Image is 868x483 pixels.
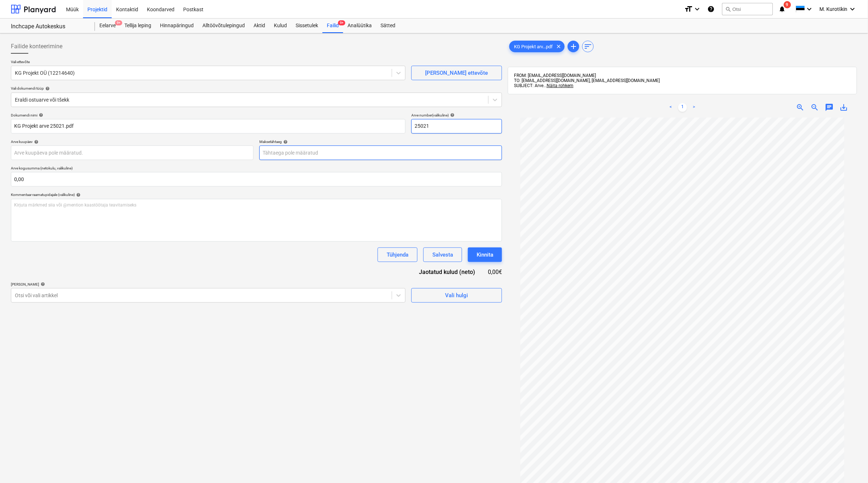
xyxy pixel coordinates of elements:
[95,19,120,33] a: Eelarve9+
[11,146,254,160] input: Arve kuupäeva pole määratud.
[376,19,400,33] a: Sätted
[477,250,493,259] div: Kinnita
[259,139,502,144] div: Maksetähtaeg
[543,83,573,88] span: ...
[11,166,502,172] p: Arve kogusumma (netokulu, valikuline)
[445,291,468,300] div: Vali hulgi
[44,86,50,91] span: help
[514,73,596,78] span: FROM: [EMAIL_ADDRESS][DOMAIN_NAME]
[75,193,81,197] span: help
[11,23,86,30] div: Inchcape Autokeskus
[449,113,454,117] span: help
[11,139,254,144] div: Arve kuupäev
[779,5,786,13] i: notifications
[487,268,502,276] div: 0,00€
[510,44,557,49] span: KG Projekt arv...pdf
[825,103,834,112] span: chat
[387,250,408,259] div: Tühjenda
[411,113,502,118] div: Arve number (valikuline)
[708,5,715,13] i: Abikeskus
[693,5,702,13] i: keyboard_arrow_down
[198,19,249,33] a: Alltöövõtulepingud
[378,247,417,262] button: Tühjenda
[37,113,43,117] span: help
[282,140,288,144] span: help
[678,103,687,112] a: Page 1 is your current page
[848,5,857,13] i: keyboard_arrow_down
[514,78,660,83] span: TO: [EMAIL_ADDRESS][DOMAIN_NAME], [EMAIL_ADDRESS][DOMAIN_NAME]
[411,119,502,134] input: Arve number
[249,19,270,33] a: Aktid
[408,268,487,276] div: Jaotatud kulud (neto)
[423,247,462,262] button: Salvesta
[95,19,120,33] div: Eelarve
[509,41,565,52] div: KG Projekt arv...pdf
[554,42,563,51] span: clear
[784,1,791,8] span: 9
[11,172,502,187] input: Arve kogusumma (netokulu, valikuline)
[468,247,502,262] button: Kinnita
[11,42,62,51] span: Failide konteerimine
[11,282,406,287] div: [PERSON_NAME]
[425,68,488,78] div: [PERSON_NAME] ettevõte
[514,83,543,88] span: SUBJECT: Arve
[725,6,731,12] span: search
[270,19,291,33] a: Kulud
[11,60,406,66] p: Vali ettevõte
[411,288,502,303] button: Vali hulgi
[11,86,502,91] div: Vali dokumendi tüüp
[338,20,345,25] span: 9+
[811,103,819,112] span: zoom_out
[840,103,848,112] span: save_alt
[11,192,502,197] div: Kommentaar raamatupidajale (valikuline)
[820,6,848,12] span: M. Kurotškin
[11,119,406,134] input: Dokumendi nimi
[115,20,122,25] span: 9+
[39,282,45,286] span: help
[690,103,699,112] a: Next page
[805,5,814,13] i: keyboard_arrow_down
[322,19,343,33] div: Failid
[584,42,592,51] span: sort
[259,146,502,160] input: Tähtaega pole määratud
[343,19,376,33] a: Analüütika
[722,3,773,15] button: Otsi
[291,19,322,33] a: Sissetulek
[156,19,198,33] a: Hinnapäringud
[432,250,453,259] div: Salvesta
[547,83,573,88] span: Näita rohkem
[796,103,805,112] span: zoom_in
[120,19,156,33] a: Tellija leping
[11,113,406,118] div: Dokumendi nimi
[569,42,578,51] span: add
[684,5,693,13] i: format_size
[667,103,675,112] a: Previous page
[411,66,502,80] button: [PERSON_NAME] ettevõte
[33,140,38,144] span: help
[322,19,343,33] a: Failid9+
